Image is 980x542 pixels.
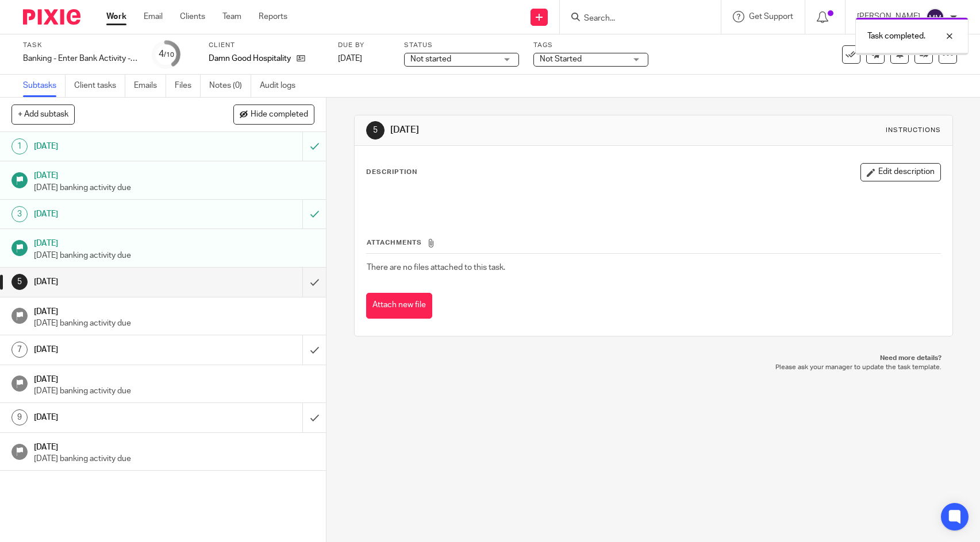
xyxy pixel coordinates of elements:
label: Client [209,41,324,50]
div: 5 [366,121,385,140]
h1: [DATE] [34,206,205,223]
h1: [DATE] [34,138,205,155]
div: 9 [11,409,28,425]
p: [DATE] banking activity due [34,318,315,329]
div: Instructions [886,126,941,135]
div: 3 [11,206,28,222]
p: Damn Good Hospitality [209,53,291,64]
div: 7 [11,342,28,358]
a: Client tasks [74,75,125,97]
small: /10 [164,52,174,58]
div: 1 [11,138,28,154]
label: Task [23,41,138,50]
h1: [DATE] [34,409,205,426]
h1: [DATE] [34,371,315,385]
h1: [DATE] [34,341,205,358]
a: Team [222,11,241,22]
a: Email [144,11,163,22]
p: [DATE] banking activity due [34,182,315,193]
h1: [DATE] [390,124,678,136]
label: Status [404,41,519,50]
p: Need more details? [366,354,941,363]
span: Not started [410,55,451,63]
h1: [DATE] [34,439,315,453]
p: Task completed. [867,30,925,42]
a: Emails [134,75,166,97]
button: Hide completed [233,104,314,124]
p: Please ask your manager to update the task template. [366,363,941,372]
span: Hide completed [251,110,308,119]
h1: [DATE] [34,235,315,249]
span: Attachments [367,239,422,246]
button: Edit description [860,163,941,181]
span: Not Started [540,55,582,63]
a: Subtasks [23,75,66,97]
h1: [DATE] [34,167,315,181]
p: [DATE] banking activity due [34,453,315,464]
div: 5 [11,274,28,290]
p: [DATE] banking activity due [34,385,315,397]
img: svg%3E [926,8,944,26]
span: [DATE] [338,55,362,63]
a: Clients [180,11,205,22]
a: Notes (0) [209,75,251,97]
label: Due by [338,41,390,50]
a: Reports [259,11,287,22]
a: Files [175,75,201,97]
a: Work [106,11,126,22]
h1: [DATE] [34,273,205,291]
button: + Add subtask [11,104,75,124]
img: Pixie [23,9,80,25]
p: [DATE] banking activity due [34,250,315,261]
div: Banking - Enter Bank Activity - week 39 [23,53,138,64]
button: Attach new file [366,293,432,319]
span: There are no files attached to this task. [367,264,505,272]
h1: [DATE] [34,303,315,318]
div: 4 [159,48,174,61]
p: Description [366,168,417,177]
a: Audit logs [260,75,304,97]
